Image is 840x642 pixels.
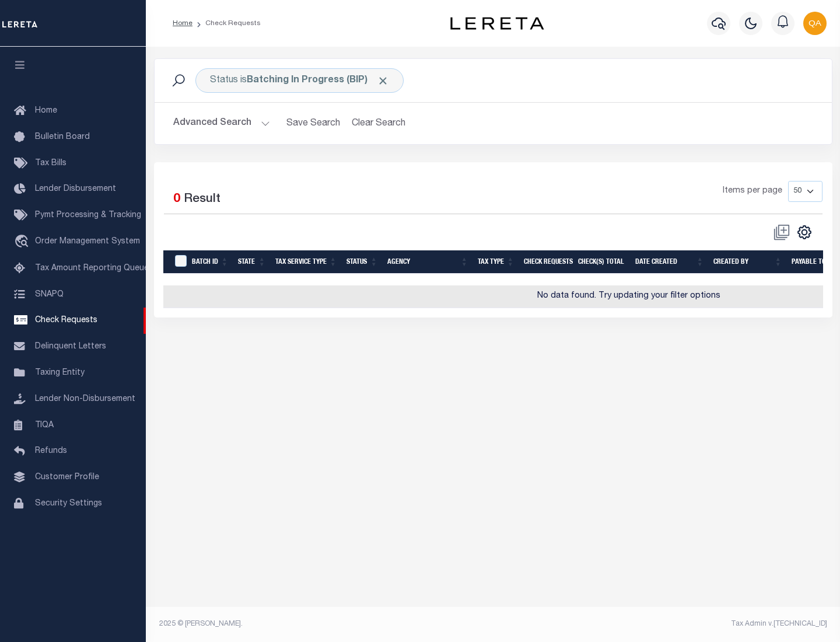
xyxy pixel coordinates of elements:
span: Refunds [35,447,67,455]
th: Created By: activate to sort column ascending [709,250,787,274]
span: Pymt Processing & Tracking [35,211,141,219]
i: travel_explore [14,235,33,250]
li: Check Requests [192,18,261,29]
span: Taxing Entity [35,369,85,377]
span: Order Management System [35,238,140,246]
span: Click to Remove [377,75,389,87]
span: Customer Profile [35,473,99,481]
span: Home [35,107,57,115]
span: 0 [173,193,180,205]
th: Check Requests [519,250,573,274]
button: Save Search [279,112,347,135]
th: Agency: activate to sort column ascending [383,250,473,274]
span: Security Settings [35,500,102,508]
span: Delinquent Letters [35,343,106,351]
div: Tax Admin v.[TECHNICAL_ID] [502,619,827,629]
th: Status: activate to sort column ascending [342,250,383,274]
div: Status is [195,68,404,93]
span: SNAPQ [35,290,64,298]
th: Check(s) Total [573,250,631,274]
button: Clear Search [347,112,411,135]
span: Tax Bills [35,159,66,168]
img: svg+xml;base64,PHN2ZyB4bWxucz0iaHR0cDovL3d3dy53My5vcmcvMjAwMC9zdmciIHBvaW50ZXItZXZlbnRzPSJub25lIi... [803,12,827,35]
th: Tax Type: activate to sort column ascending [473,250,519,274]
th: Tax Service Type: activate to sort column ascending [271,250,342,274]
span: Items per page [723,185,782,198]
th: State: activate to sort column ascending [233,250,271,274]
img: logo-dark.svg [450,17,544,30]
span: Tax Amount Reporting Queue [35,264,149,273]
label: Result [184,190,220,209]
th: Date Created: activate to sort column ascending [631,250,709,274]
b: Batching In Progress (BIP) [247,76,389,85]
a: Home [173,20,192,27]
span: TIQA [35,421,54,429]
span: Lender Non-Disbursement [35,395,135,403]
th: Batch Id: activate to sort column ascending [187,250,233,274]
span: Lender Disbursement [35,185,116,193]
span: Check Requests [35,316,97,325]
span: Bulletin Board [35,133,90,141]
button: Advanced Search [173,112,270,135]
div: 2025 © [PERSON_NAME]. [150,619,494,629]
